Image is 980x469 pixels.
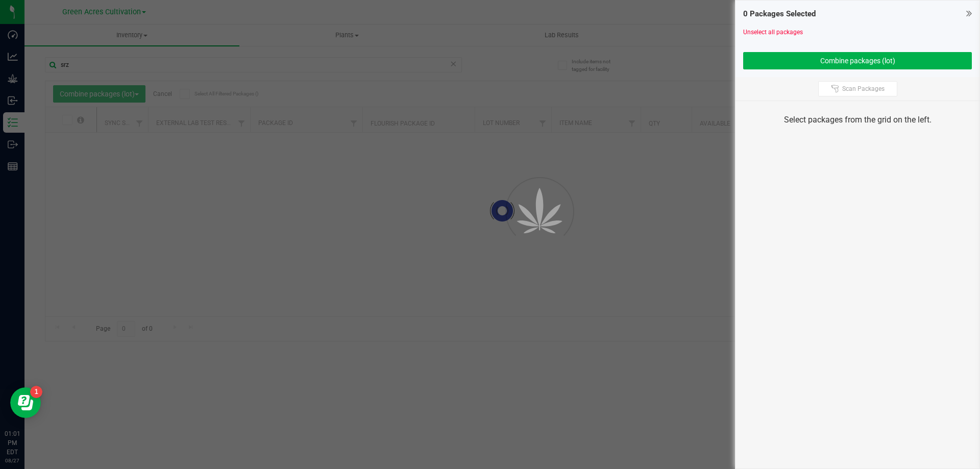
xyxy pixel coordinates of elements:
[748,114,967,126] div: Select packages from the grid on the left.
[743,52,972,69] button: Combine packages (lot)
[818,81,897,96] button: Scan Packages
[10,387,41,418] iframe: Resource center
[842,85,885,93] span: Scan Packages
[743,29,803,36] a: Unselect all packages
[30,386,42,398] iframe: Resource center unread badge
